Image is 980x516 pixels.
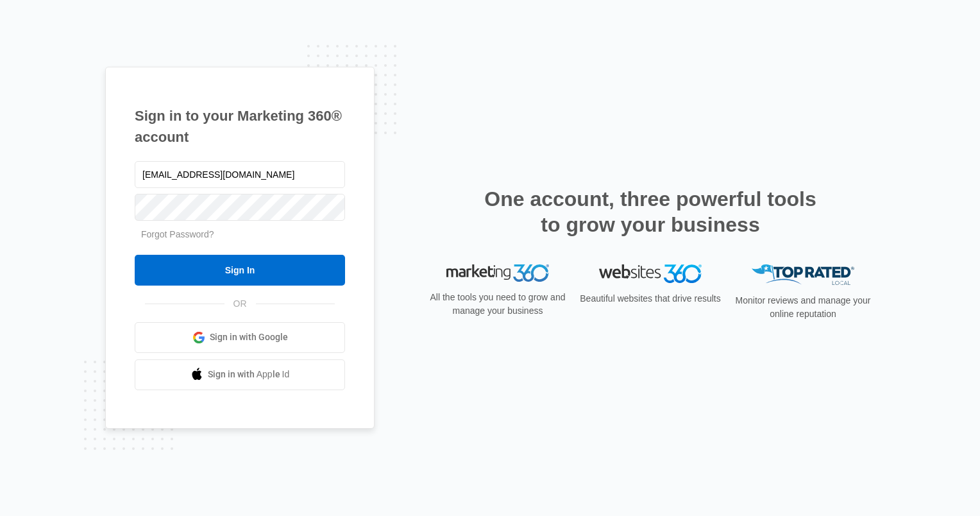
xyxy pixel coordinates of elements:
[141,229,214,239] a: Forgot Password?
[426,291,570,318] p: All the tools you need to grow and manage your business
[135,359,345,390] a: Sign in with Apple Id
[480,186,820,237] h2: One account, three powerful tools to grow your business
[752,264,854,286] img: Top Rated Local
[224,297,256,311] span: OR
[135,161,345,188] input: Email
[135,322,345,353] a: Sign in with Google
[210,331,288,344] span: Sign in with Google
[731,294,875,321] p: Monitor reviews and manage your online reputation
[135,255,345,286] input: Sign In
[446,264,549,282] img: Marketing 360
[135,105,345,148] h1: Sign in to your Marketing 360® account
[579,292,722,305] p: Beautiful websites that drive results
[599,264,702,283] img: Websites 360
[208,368,290,381] span: Sign in with Apple Id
